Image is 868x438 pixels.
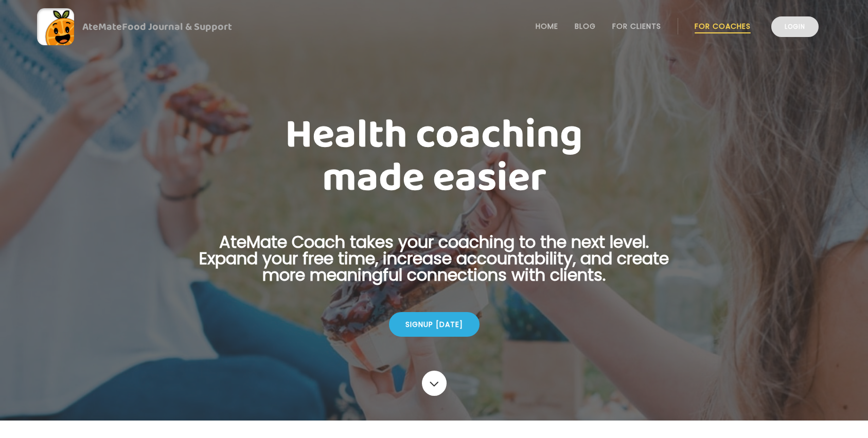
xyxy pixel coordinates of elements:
a: For Clients [612,22,661,30]
a: AteMateFood Journal & Support [37,8,831,45]
a: For Coaches [695,22,751,30]
div: AteMate [74,19,232,35]
a: Home [536,22,558,30]
span: Food Journal & Support [122,19,232,35]
a: Login [771,16,819,37]
h1: Health coaching made easier [183,114,685,200]
a: Blog [575,22,596,30]
p: AteMate Coach takes your coaching to the next level. Expand your free time, increase accountabili... [183,234,685,296]
div: Signup [DATE] [389,312,480,337]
